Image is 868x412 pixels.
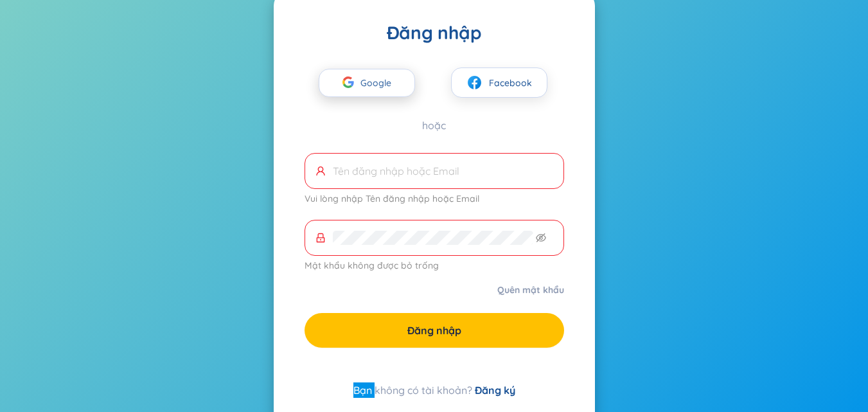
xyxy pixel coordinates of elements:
button: Đăng nhập [305,313,564,348]
span: eye-invisible [536,233,546,243]
span: Facebook [489,76,532,90]
button: Google [319,69,415,97]
div: Mật khẩu không được bỏ trống [305,258,564,273]
span: Google [360,69,398,96]
div: Vui lòng nhập Tên đăng nhập hoặc Email [305,192,564,206]
button: facebookFacebook [451,67,547,98]
input: Tên đăng nhập hoặc Email [333,164,553,178]
span: Đăng nhập [407,323,461,337]
span: user [315,166,326,176]
a: Đăng ký [475,384,515,397]
a: Quên mật khẩu [497,283,564,296]
span: lock [315,233,326,243]
div: Đăng nhập [305,21,564,44]
div: Bạn không có tài khoản? [305,382,564,398]
img: facebook [466,75,483,91]
div: hoặc [305,118,564,132]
